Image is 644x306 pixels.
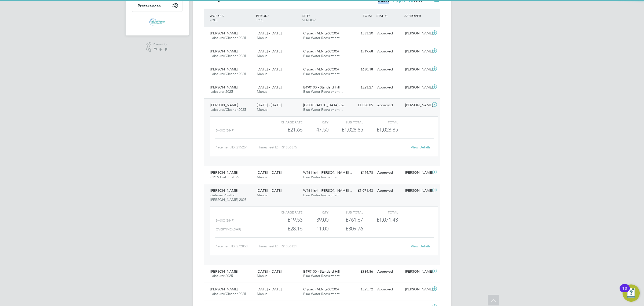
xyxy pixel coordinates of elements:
span: [PERSON_NAME] [210,85,238,90]
div: Timesheet ID: TS1806375 [258,143,407,152]
div: 10 [622,288,627,295]
span: Labourer/Cleaner 2025 [210,72,246,76]
div: Approved [375,168,403,177]
span: Manual [257,107,268,112]
span: / [268,13,269,18]
div: [PERSON_NAME] [403,65,431,74]
span: Blue Water Recruitment… [303,72,343,76]
div: Placement ID: 272853 [215,242,258,251]
span: Manual [257,291,268,296]
div: £761.67 [328,215,363,224]
div: 47.50 [302,125,328,134]
div: £383.20 [347,29,375,38]
span: B490100 - Standard Hill [303,85,340,90]
span: Manual [257,273,268,278]
div: 39.00 [302,215,328,224]
span: Engage [153,47,169,51]
span: [DATE] - [DATE] [257,103,281,107]
span: Blue Water Recruitment… [303,54,343,58]
span: [PERSON_NAME] [210,170,238,175]
div: Approved [375,83,403,92]
div: £325.72 [347,285,375,294]
div: £21.66 [268,125,302,134]
div: Approved [375,29,403,38]
span: Labourer/Cleaner 2025 [210,291,246,296]
span: £1,071.43 [376,216,398,223]
div: SITE [301,11,347,25]
div: [PERSON_NAME] [403,101,431,110]
span: Preferences [138,3,161,8]
span: [PERSON_NAME] [210,269,238,274]
div: [PERSON_NAME] [403,168,431,177]
button: Open Resource Center, 10 new notifications [623,284,640,302]
span: [DATE] - [DATE] [257,31,281,35]
span: [PERSON_NAME] [210,31,238,35]
span: [PERSON_NAME] [210,188,238,193]
div: £823.27 [347,83,375,92]
div: Charge rate [268,209,302,215]
div: Approved [375,267,403,276]
span: [PERSON_NAME] [210,287,238,291]
span: TYPE [256,18,264,22]
div: Approved [375,101,403,110]
span: TOTAL [363,13,372,18]
span: [DATE] - [DATE] [257,85,281,90]
span: Clydach ALN (26CC05) [303,49,339,54]
span: [DATE] - [DATE] [257,188,281,193]
span: [PERSON_NAME] [210,103,238,107]
span: W461164 - [PERSON_NAME]… [303,170,352,175]
span: Labourer/Cleaner 2025 [210,107,246,112]
span: W461164 - [PERSON_NAME]… [303,188,352,193]
a: Powered byEngage [146,42,169,52]
span: Blue Water Recruitment… [303,291,343,296]
a: View Details [411,145,430,150]
span: Blue Water Recruitment… [303,273,343,278]
div: Approved [375,285,403,294]
span: Blue Water Recruitment… [303,35,343,40]
span: Labourer/Cleaner 2025 [210,54,246,58]
div: STATUS [375,11,403,20]
div: £1,028.85 [347,101,375,110]
div: Total [363,209,398,215]
span: Manual [257,89,268,94]
div: £309.76 [328,224,363,233]
div: Approved [375,47,403,56]
span: VENDOR [302,18,316,22]
span: Basic (£/HR) [216,129,234,132]
span: Manual [257,175,268,179]
div: £680.18 [347,65,375,74]
div: [PERSON_NAME] [403,267,431,276]
div: £444.78 [347,168,375,177]
span: [DATE] - [DATE] [257,269,281,274]
span: [PERSON_NAME] [210,67,238,72]
span: Manual [257,193,268,197]
span: Blue Water Recruitment… [303,193,343,197]
div: [PERSON_NAME] [403,186,431,195]
div: Total [363,119,398,125]
span: Blue Water Recruitment… [303,175,343,179]
span: ROLE [210,18,218,22]
div: [PERSON_NAME] [403,83,431,92]
div: Sub Total [328,119,363,125]
div: £1,071.43 [347,186,375,195]
span: Overtime (£/HR) [216,227,241,231]
span: Blue Water Recruitment… [303,89,343,94]
span: [PERSON_NAME] [210,49,238,54]
span: CPCS Forklift 2025 [210,175,239,179]
div: Placement ID: 215264 [215,143,258,152]
span: Labourer 2025 [210,89,233,94]
div: Charge rate [268,119,302,125]
div: APPROVER [403,11,431,20]
span: [DATE] - [DATE] [257,67,281,72]
div: QTY [302,119,328,125]
div: £19.53 [268,215,302,224]
div: £984.86 [347,267,375,276]
a: View Details [411,244,430,248]
img: bluewaterwales-logo-retina.png [149,17,165,26]
span: [GEOGRAPHIC_DATA] (26… [303,103,347,107]
span: / [309,13,310,18]
div: £28.16 [268,224,302,233]
div: Approved [375,65,403,74]
span: Powered by [153,42,169,47]
div: £919.68 [347,47,375,56]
